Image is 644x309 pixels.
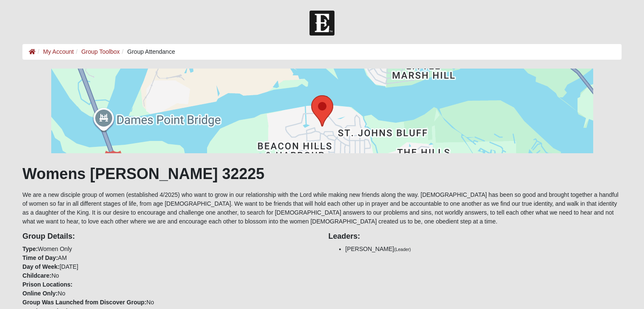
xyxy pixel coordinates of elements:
[22,263,60,270] strong: Day of Week:
[22,254,58,261] strong: Time of Day:
[120,47,175,56] li: Group Attendance
[22,165,622,183] h1: Womens [PERSON_NAME] 32225
[81,48,120,55] a: Group Toolbox
[22,246,38,252] strong: Type:
[43,48,74,55] a: My Account
[22,281,72,288] strong: Prison Locations:
[394,247,411,252] small: (Leader)
[22,232,315,241] h4: Group Details:
[329,232,622,241] h4: Leaders:
[22,272,51,279] strong: Childcare:
[345,245,622,254] li: [PERSON_NAME]
[22,290,58,297] strong: Online Only:
[310,11,334,36] img: Church of Eleven22 Logo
